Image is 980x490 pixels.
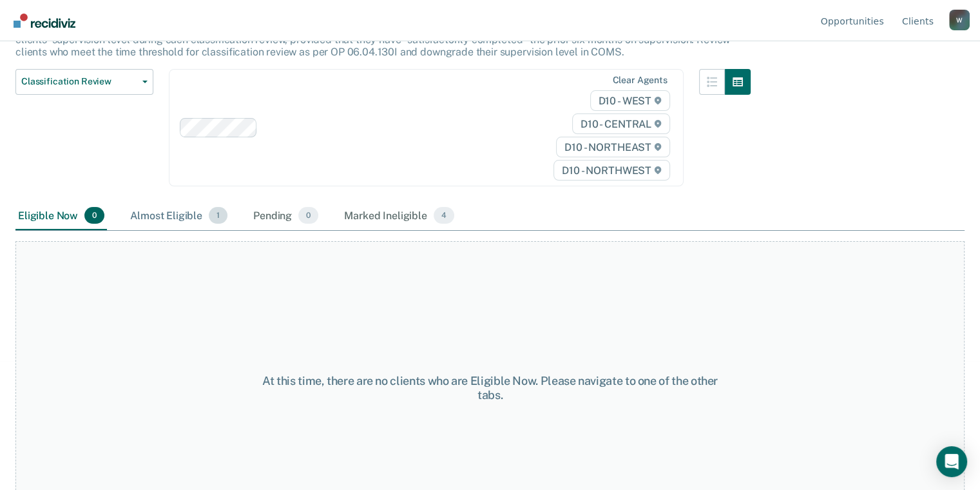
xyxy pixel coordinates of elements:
div: Clear agents [612,75,667,86]
span: 0 [298,207,318,224]
span: D10 - NORTHEAST [556,137,669,157]
span: 1 [209,207,227,224]
span: 0 [84,207,104,224]
img: Recidiviz [14,14,75,28]
button: Classification Review [15,69,153,95]
span: D10 - NORTHWEST [553,160,669,181]
div: At this time, there are no clients who are Eligible Now. Please navigate to one of the other tabs. [253,374,727,402]
span: Classification Review [21,76,137,87]
span: D10 - WEST [590,90,670,111]
span: 4 [434,207,454,224]
div: Open Intercom Messenger [936,446,967,477]
div: Almost Eligible1 [128,202,230,230]
div: W [949,10,970,30]
div: Marked Ineligible4 [341,202,457,230]
span: D10 - CENTRAL [572,113,670,134]
div: Eligible Now0 [15,202,107,230]
button: Profile dropdown button [949,10,970,30]
div: Pending0 [251,202,321,230]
